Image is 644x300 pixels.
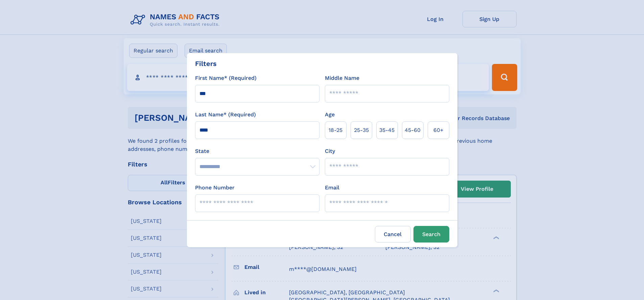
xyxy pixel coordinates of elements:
div: Filters [195,59,217,69]
label: Last Name* (Required) [195,111,256,119]
label: First Name* (Required) [195,74,257,82]
label: Cancel [375,226,411,243]
label: State [195,147,319,155]
span: 45‑60 [405,126,421,134]
label: Middle Name [325,74,359,82]
span: 60+ [433,126,444,134]
label: Phone Number [195,184,235,192]
span: 18‑25 [329,126,342,134]
label: Email [325,184,339,192]
label: City [325,147,335,155]
span: 25‑35 [354,126,369,134]
button: Search [413,226,449,243]
label: Age [325,111,335,119]
span: 35‑45 [379,126,395,134]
